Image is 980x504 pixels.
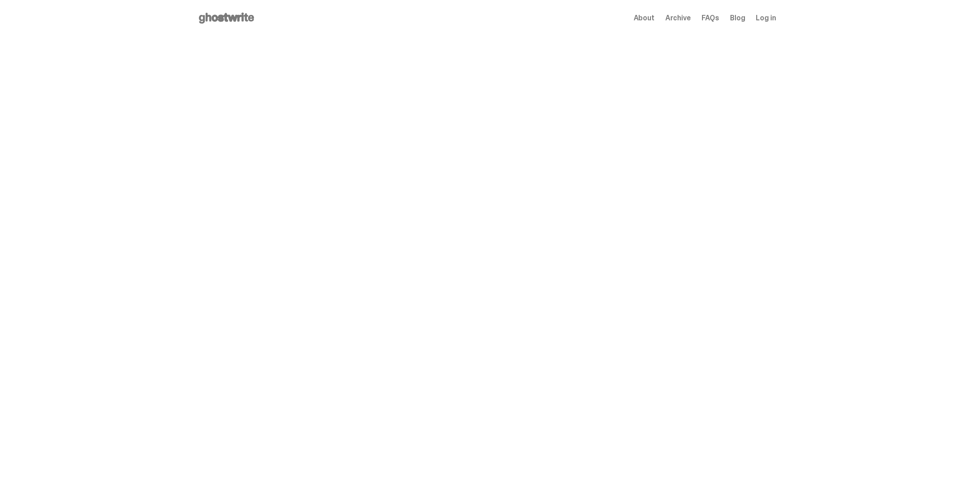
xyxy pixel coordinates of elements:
a: Archive [665,14,691,22]
a: Log in [756,14,776,22]
a: FAQs [702,14,719,22]
a: About [634,14,655,22]
a: Blog [730,14,745,22]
